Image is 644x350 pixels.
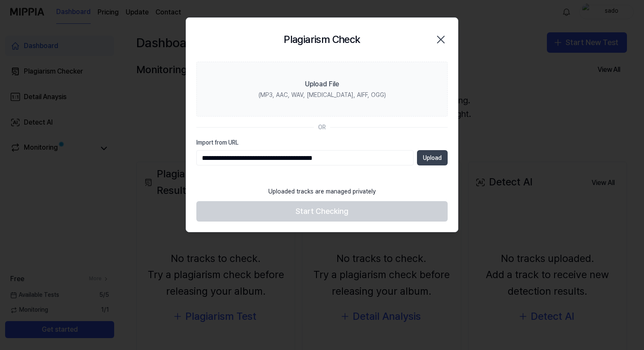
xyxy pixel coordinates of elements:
label: Import from URL [196,139,448,147]
div: Upload File [305,79,339,89]
div: (MP3, AAC, WAV, [MEDICAL_DATA], AIFF, OGG) [259,91,386,100]
div: OR [318,123,326,132]
button: Upload [417,150,448,165]
h2: Plagiarism Check [284,31,360,48]
div: Uploaded tracks are managed privately [263,182,381,201]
